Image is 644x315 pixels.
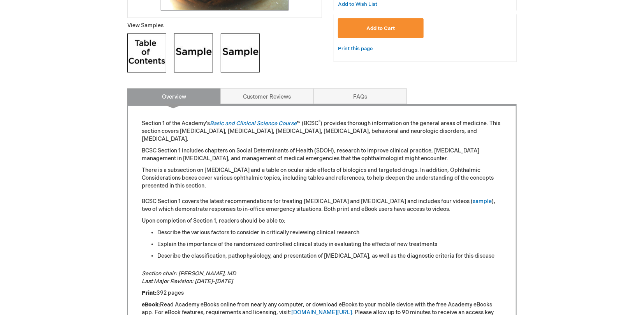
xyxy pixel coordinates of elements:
[338,1,377,7] a: Add to Wish List
[210,120,297,127] a: Basic and Clinical Science Course
[338,18,424,38] button: Add to Cart
[142,301,160,308] strong: eBook:
[127,34,166,73] img: Click to view
[221,34,260,73] img: Click to view
[142,217,502,225] p: Upon completion of Section 1, readers should be able to:
[157,252,502,260] li: Describe the classification, pathophysiology, and presentation of [MEDICAL_DATA], as well as the ...
[142,290,157,296] strong: Print:
[142,289,502,297] p: 392 pages
[366,25,395,32] span: Add to Cart
[127,22,322,30] p: View Samples
[338,1,377,7] span: Add to Wish List
[142,166,502,213] p: There is a subsection on [MEDICAL_DATA] and a table on ocular side effects of biologics and targe...
[127,88,221,104] a: Overview
[157,229,502,237] li: Describe the various factors to consider in critically reviewing clinical research
[318,120,320,124] sup: ®
[174,34,213,73] img: Click to view
[338,44,373,54] a: Print this page
[142,120,502,143] p: Section 1 of the Academy's ™ (BCSC ) provides thorough information on the general areas of medici...
[157,241,502,248] li: Explain the importance of the randomized controlled clinical study in evaluating the effects of n...
[313,88,407,104] a: FAQs
[220,88,314,104] a: Customer Reviews
[142,270,236,285] em: Section chair: [PERSON_NAME], MD Last Major Revision: [DATE]-[DATE]
[142,147,502,163] p: BCSC Section 1 includes chapters on Social Determinants of Health (SDOH), research to improve cli...
[473,198,492,205] a: sample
